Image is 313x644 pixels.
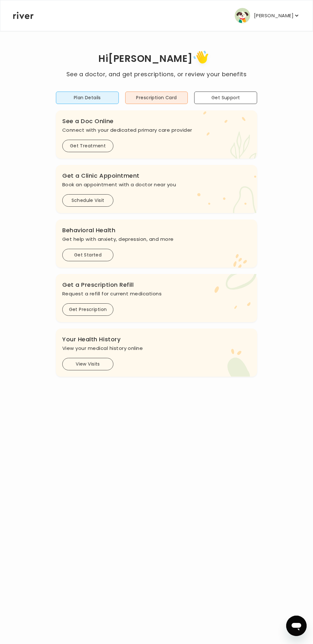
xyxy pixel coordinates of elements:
button: Get Started [62,249,113,261]
h3: Get a Clinic Appointment [62,171,251,180]
button: View Visits [62,358,113,370]
h3: Get a Prescription Refill [62,280,251,289]
h3: Behavioral Health [62,226,251,235]
p: See a doctor, and get prescriptions, or review your benefits [66,70,247,79]
p: View your medical history online [62,344,251,353]
button: Plan Details [56,92,119,104]
p: Book an appointment with a doctor near you [62,180,251,189]
h3: Your Health History [62,335,251,344]
p: [PERSON_NAME] [254,11,294,20]
p: Connect with your dedicated primary care provider [62,126,251,135]
p: Get help with anxiety, depression, and more [62,235,251,244]
button: Get Support [194,92,257,104]
p: Request a refill for current medications [62,289,251,298]
h3: See a Doc Online [62,117,251,126]
h1: Hi [PERSON_NAME] [66,48,247,70]
button: Prescription Card [125,92,188,104]
button: user avatar[PERSON_NAME] [235,8,300,23]
img: user avatar [235,8,250,23]
button: Schedule Visit [62,194,113,207]
iframe: Button to launch messaging window [286,616,307,636]
button: Get Treatment [62,140,113,152]
button: Get Prescription [62,303,113,316]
